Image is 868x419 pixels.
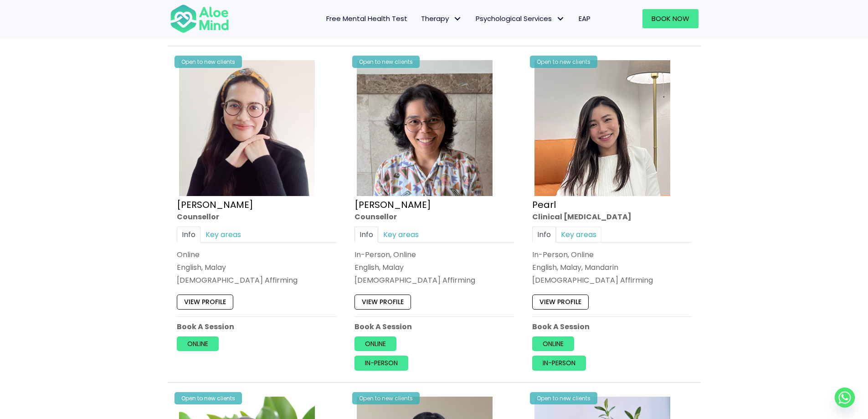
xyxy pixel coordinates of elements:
[177,295,233,310] a: View profile
[534,60,670,196] img: Pearl photo
[357,60,493,196] img: zafeera counsellor
[652,14,689,23] span: Book Now
[175,392,242,404] div: Open to new clients
[354,249,514,260] div: In-Person, Online
[352,392,420,404] div: Open to new clients
[476,14,565,23] span: Psychological Services
[354,275,514,286] div: [DEMOGRAPHIC_DATA] Affirming
[414,9,469,28] a: TherapyTherapy: submenu
[354,227,378,243] a: Info
[175,56,242,68] div: Open to new clients
[319,9,414,28] a: Free Mental Health Test
[532,227,556,243] a: Info
[200,227,246,243] a: Key areas
[451,12,464,26] span: Therapy: submenu
[556,227,601,243] a: Key areas
[177,321,336,332] p: Book A Session
[177,227,200,243] a: Info
[177,212,336,222] div: Counsellor
[579,14,591,23] span: EAP
[378,227,424,243] a: Key areas
[532,336,574,351] a: Online
[530,392,597,404] div: Open to new clients
[177,262,336,273] p: English, Malay
[572,9,597,28] a: EAP
[354,321,514,332] p: Book A Session
[469,9,572,28] a: Psychological ServicesPsychological Services: submenu
[532,275,692,286] div: [DEMOGRAPHIC_DATA] Affirming
[354,295,411,310] a: View profile
[532,356,586,370] a: In-person
[530,56,597,68] div: Open to new clients
[177,198,253,211] a: [PERSON_NAME]
[532,198,556,211] a: Pearl
[554,12,567,26] span: Psychological Services: submenu
[354,336,396,351] a: Online
[241,9,597,28] nav: Menu
[177,336,219,351] a: Online
[326,14,407,23] span: Free Mental Health Test
[177,275,336,286] div: [DEMOGRAPHIC_DATA] Affirming
[177,249,336,260] div: Online
[532,321,692,332] p: Book A Session
[532,212,692,222] div: Clinical [MEDICAL_DATA]
[532,249,692,260] div: In-Person, Online
[179,60,315,196] img: Therapist Photo Update
[532,295,589,310] a: View profile
[354,262,514,273] p: English, Malay
[354,212,514,222] div: Counsellor
[835,388,855,408] a: Whatsapp
[532,262,692,273] p: English, Malay, Mandarin
[354,356,408,370] a: In-person
[354,198,431,211] a: [PERSON_NAME]
[421,14,462,23] span: Therapy
[170,4,229,34] img: Aloe mind Logo
[642,9,699,28] a: Book Now
[352,56,420,68] div: Open to new clients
